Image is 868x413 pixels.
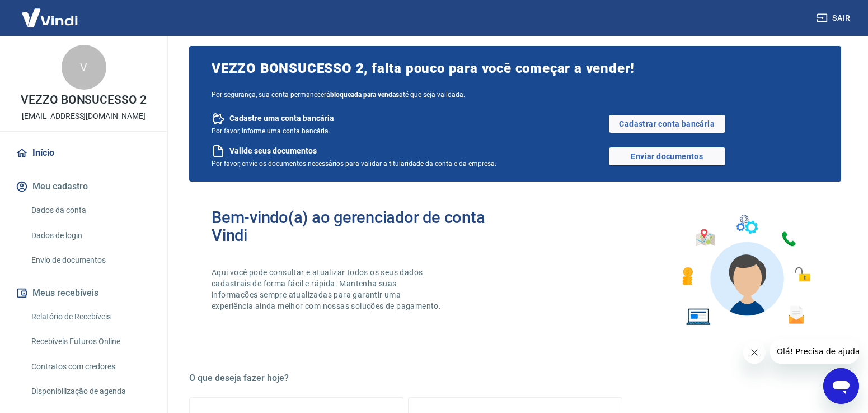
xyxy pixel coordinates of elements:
[609,115,725,133] a: Cadastrar conta bancária
[229,113,334,124] span: Cadastre uma conta bancária
[27,249,154,272] a: Envio de documentos
[672,208,819,332] img: Imagem de um avatar masculino com diversos icones exemplificando as funcionalidades do gerenciado...
[27,355,154,378] a: Contratos com credores
[189,373,841,384] h5: O que deseja fazer hoje?
[229,146,317,156] span: Valide seus documentos
[823,368,859,404] iframe: Botão para abrir a janela de mensagens
[13,174,154,199] button: Meu cadastro
[330,91,399,99] b: bloqueada para vendas
[609,147,725,165] a: Enviar documentos
[212,208,515,244] h2: Bem-vindo(a) ao gerenciador de conta Vindi
[212,267,443,312] p: Aqui você pode consultar e atualizar todos os seus dados cadastrais de forma fácil e rápida. Mant...
[770,339,859,364] iframe: Mensagem da empresa
[27,199,154,222] a: Dados da conta
[22,110,146,122] p: [EMAIL_ADDRESS][DOMAIN_NAME]
[212,59,819,77] span: VEZZO BONSUCESSO 2, falta pouco para você começar a vender!
[21,94,147,106] p: VEZZO BONSUCESSO 2
[212,160,496,168] span: Por favor, envie os documentos necessários para validar a titularidade da conta e da empresa.
[27,330,154,353] a: Recebíveis Futuros Online
[13,1,86,35] img: Vindi
[7,8,94,17] span: Olá! Precisa de ajuda?
[212,127,330,135] span: Por favor, informe uma conta bancária.
[27,305,154,328] a: Relatório de Recebíveis
[13,281,154,305] button: Meus recebíveis
[62,45,106,90] div: V
[13,141,154,165] a: Início
[27,224,154,247] a: Dados de login
[27,380,154,403] a: Disponibilização de agenda
[814,8,855,29] button: Sair
[743,341,766,364] iframe: Fechar mensagem
[212,91,819,99] span: Por segurança, sua conta permanecerá até que seja validada.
